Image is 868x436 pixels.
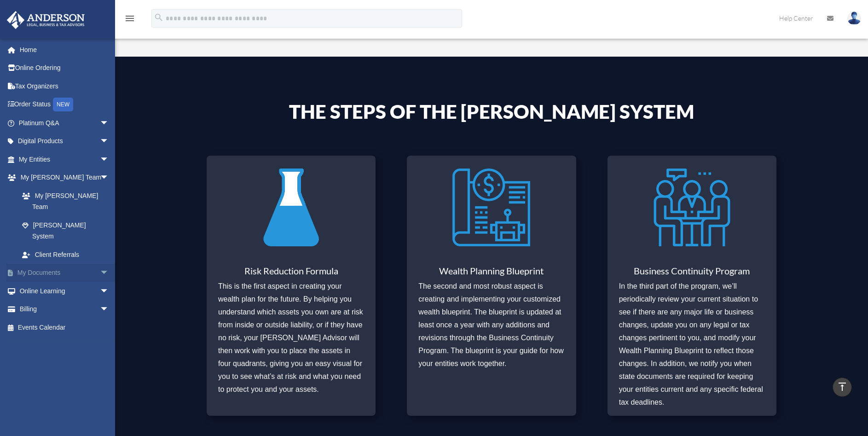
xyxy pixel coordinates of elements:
[100,169,118,187] span: arrow_drop_down
[418,280,564,370] p: The second and most robust aspect is creating and implementing your customized wealth blueprint. ...
[619,266,765,280] h3: Business Continuity Program
[218,280,364,396] p: This is the first aspect in creating your wealth plan for the future. By helping you understand w...
[418,266,564,280] h3: Wealth Planning Blueprint
[124,16,135,24] a: menu
[100,132,118,151] span: arrow_drop_down
[124,13,135,24] i: menu
[53,98,73,111] div: NEW
[6,132,123,151] a: Digital Productsarrow_drop_down
[833,378,852,397] a: vertical_align_top
[653,163,731,252] img: Business Continuity Program
[6,282,123,300] a: Online Learningarrow_drop_down
[847,12,861,25] img: User Pic
[6,264,123,282] a: My Documentsarrow_drop_down
[100,264,118,283] span: arrow_drop_down
[218,266,364,280] h3: Risk Reduction Formula
[6,95,123,114] a: Order StatusNEW
[6,169,123,187] a: My [PERSON_NAME] Teamarrow_drop_down
[6,59,123,77] a: Online Ordering
[6,77,123,95] a: Tax Organizers
[13,186,123,216] a: My [PERSON_NAME] Team
[100,282,118,301] span: arrow_drop_down
[619,280,765,409] p: In the third part of the program, we’ll periodically review your current situation to see if ther...
[100,300,118,319] span: arrow_drop_down
[154,12,164,23] i: search
[243,102,740,126] h4: The Steps of the [PERSON_NAME] System
[4,11,87,29] img: Anderson Advisors Platinum Portal
[6,300,123,319] a: Billingarrow_drop_down
[6,318,123,337] a: Events Calendar
[13,245,123,264] a: Client Referrals
[452,163,530,252] img: Wealth Planning Blueprint
[100,114,118,133] span: arrow_drop_down
[6,150,123,169] a: My Entitiesarrow_drop_down
[6,114,123,132] a: Platinum Q&Aarrow_drop_down
[6,41,123,59] a: Home
[252,163,330,252] img: Risk Reduction Formula
[100,150,118,169] span: arrow_drop_down
[13,216,118,245] a: [PERSON_NAME] System
[837,381,848,392] i: vertical_align_top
